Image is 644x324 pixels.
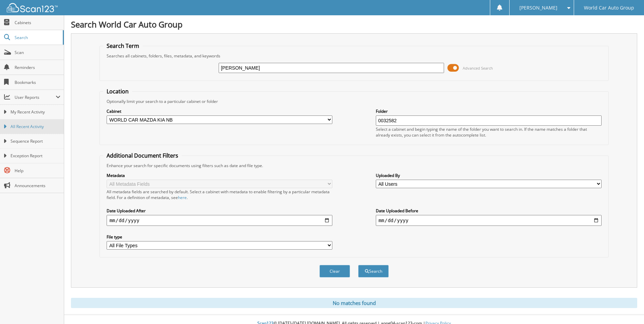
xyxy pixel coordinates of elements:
[11,109,60,115] span: My Recent Activity
[107,208,332,214] label: Date Uploaded After
[584,6,634,10] span: World Car Auto Group
[103,42,143,50] legend: Search Term
[7,3,58,12] img: scan123-logo-white.svg
[319,265,350,277] button: Clear
[107,108,332,114] label: Cabinet
[15,183,60,188] span: Announcements
[15,168,60,174] span: Help
[376,126,602,138] div: Select a cabinet and begin typing the name of the folder you want to search in. If the name match...
[376,208,602,214] label: Date Uploaded Before
[107,234,332,240] label: File type
[11,153,60,159] span: Exception Report
[610,291,644,324] iframe: Chat Widget
[376,173,602,178] label: Uploaded By
[107,189,332,200] div: All metadata fields are searched by default. Select a cabinet with metadata to enable filtering b...
[103,98,605,104] div: Optionally limit your search to a particular cabinet or folder
[15,20,60,25] span: Cabinets
[15,35,59,40] span: Search
[71,298,637,308] div: No matches found
[358,265,389,277] button: Search
[11,138,60,144] span: Sequence Report
[103,163,605,168] div: Enhance your search for specific documents using filters such as date and file type.
[376,215,602,226] input: end
[11,124,60,130] span: All Recent Activity
[103,88,132,95] legend: Location
[107,215,332,226] input: start
[107,173,332,178] label: Metadata
[15,79,60,85] span: Bookmarks
[178,195,187,200] a: here
[103,152,182,159] legend: Additional Document Filters
[15,94,56,100] span: User Reports
[376,108,602,114] label: Folder
[519,6,557,10] span: [PERSON_NAME]
[71,19,637,30] h1: Search World Car Auto Group
[463,66,493,71] span: Advanced Search
[103,53,605,59] div: Searches all cabinets, folders, files, metadata, and keywords
[15,65,60,70] span: Reminders
[15,50,60,55] span: Scan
